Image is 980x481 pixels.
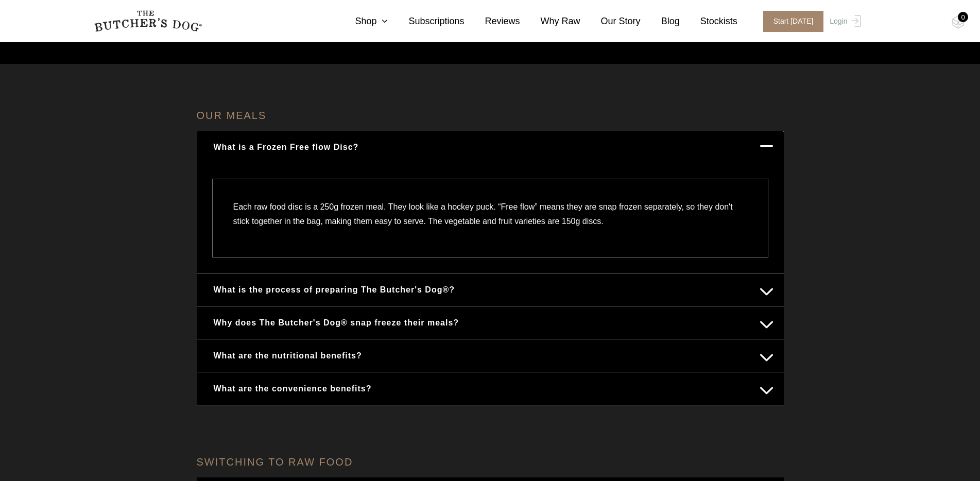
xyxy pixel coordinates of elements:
button: Why does The Butcher's Dog® snap freeze their meals? [207,313,773,333]
span: Start [DATE] [763,11,824,32]
img: TBD_Cart-Empty.png [952,15,965,29]
h4: SWITCHING TO RAW FOOD [197,446,784,477]
div: 0 [958,12,968,22]
button: What are the convenience benefits? [207,379,773,399]
a: Our Story [580,14,641,28]
a: Subscriptions [388,14,464,28]
a: Start [DATE] [753,11,828,32]
p: Each raw food disc is a 250g frozen meal. They look like a hockey puck. “Free flow” means they ar... [233,200,747,236]
a: Login [827,11,861,32]
button: What is the process of preparing The Butcher's Dog®? [207,280,773,300]
h4: OUR MEALS [197,100,784,131]
button: What is a Frozen Free flow Disc? [207,137,773,157]
a: Reviews [465,14,520,28]
a: Blog [641,14,680,28]
a: Why Raw [520,14,580,28]
a: Stockists [680,14,737,28]
a: Shop [334,14,388,28]
button: What are the nutritional benefits? [207,346,773,366]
